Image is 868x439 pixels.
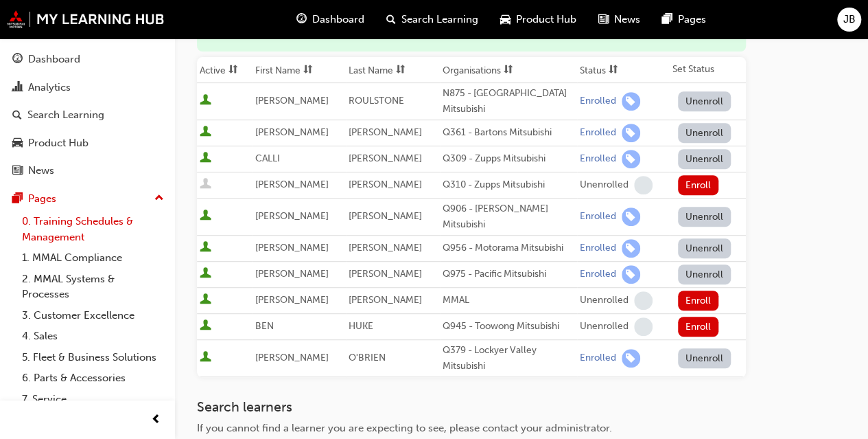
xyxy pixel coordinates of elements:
[622,124,640,142] span: learningRecordVerb_ENROLL-icon
[349,126,422,138] span: [PERSON_NAME]
[622,207,640,226] span: learningRecordVerb_ENROLL-icon
[516,12,576,27] span: Product Hub
[296,11,307,28] span: guage-icon
[609,65,618,76] span: sorting-icon
[443,201,574,232] div: Q906 - [PERSON_NAME] Mitsubishi
[255,153,280,164] span: CALLI
[443,240,574,256] div: Q956 - Motorama Mitsubishi
[580,352,616,365] div: Enrolled
[28,163,54,179] div: News
[622,92,640,111] span: learningRecordVerb_ENROLL-icon
[443,267,574,282] div: Q975 - Pacific Mitsubishi
[634,317,653,336] span: learningRecordVerb_NONE-icon
[349,153,422,164] span: [PERSON_NAME]
[5,47,169,72] a: Dashboard
[28,191,56,207] div: Pages
[614,12,640,27] span: News
[349,352,386,363] span: O'BRIEN
[580,153,616,166] div: Enrolled
[255,242,329,254] span: [PERSON_NAME]
[440,57,577,83] th: Toggle SortBy
[349,210,422,222] span: [PERSON_NAME]
[16,305,169,326] a: 3. Customer Excellence
[285,5,375,34] a: guage-iconDashboard
[678,291,719,311] button: Enroll
[634,291,653,310] span: learningRecordVerb_NONE-icon
[200,293,211,307] span: User is active
[5,131,169,156] a: Product Hub
[255,294,329,306] span: [PERSON_NAME]
[580,210,616,223] div: Enrolled
[12,137,23,150] span: car-icon
[678,348,731,368] button: Unenroll
[678,91,731,111] button: Unenroll
[200,178,211,192] span: User is inactive
[678,264,731,284] button: Unenroll
[443,151,574,167] div: Q309 - Zupps Mitsubishi
[662,11,672,28] span: pages-icon
[255,210,329,222] span: [PERSON_NAME]
[255,126,329,138] span: [PERSON_NAME]
[5,186,169,212] button: Pages
[401,12,478,27] span: Search Learning
[28,80,71,95] div: Analytics
[16,389,169,410] a: 7. Service
[678,207,731,227] button: Unenroll
[346,57,439,83] th: Toggle SortBy
[622,349,640,368] span: learningRecordVerb_ENROLL-icon
[200,126,211,139] span: User is active
[443,86,574,117] div: N875 - [GEOGRAPHIC_DATA] Mitsubishi
[200,267,211,281] span: User is active
[16,368,169,389] a: 6. Parts & Accessories
[5,158,169,183] a: News
[200,241,211,255] span: User is active
[349,268,422,280] span: [PERSON_NAME]
[349,294,422,306] span: [PERSON_NAME]
[580,179,629,192] div: Unenrolled
[622,150,640,168] span: learningRecordVerb_ENROLL-icon
[28,52,80,67] div: Dashboard
[443,319,574,335] div: Q945 - Toowong Mitsubishi
[349,320,373,332] span: HUKE
[580,268,616,281] div: Enrolled
[580,294,629,307] div: Unenrolled
[200,94,211,108] span: User is active
[443,293,574,308] div: MMAL
[349,95,404,106] span: ROULSTONE
[5,75,169,100] a: Analytics
[228,65,238,76] span: sorting-icon
[255,352,329,363] span: [PERSON_NAME]
[678,175,719,195] button: Enroll
[587,5,651,34] a: news-iconNews
[443,177,574,193] div: Q310 - Zupps Mitsubishi
[598,11,609,28] span: news-icon
[303,65,313,76] span: sorting-icon
[255,268,329,280] span: [PERSON_NAME]
[489,5,587,34] a: car-iconProduct Hub
[154,190,164,207] span: up-icon
[197,422,612,434] span: If you cannot find a learner you are expecting to see, please contact your administrator.
[5,44,169,186] button: DashboardAnalyticsSearch LearningProduct HubNews
[312,12,364,27] span: Dashboard
[375,5,489,34] a: search-iconSearch Learning
[443,343,574,374] div: Q379 - Lockyer Valley Mitsubishi
[837,8,861,32] button: JB
[16,247,169,269] a: 1. MMAL Compliance
[16,347,169,368] a: 5. Fleet & Business Solutions
[16,269,169,305] a: 2. MMAL Systems & Processes
[504,65,513,76] span: sorting-icon
[396,65,406,76] span: sorting-icon
[255,179,329,190] span: [PERSON_NAME]
[200,351,211,365] span: User is active
[253,57,346,83] th: Toggle SortBy
[580,242,616,255] div: Enrolled
[678,123,731,143] button: Unenroll
[386,11,396,28] span: search-icon
[678,149,731,169] button: Unenroll
[443,125,574,141] div: Q361 - Bartons Mitsubishi
[670,57,746,83] th: Set Status
[7,10,165,28] img: mmal
[843,12,856,27] span: JB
